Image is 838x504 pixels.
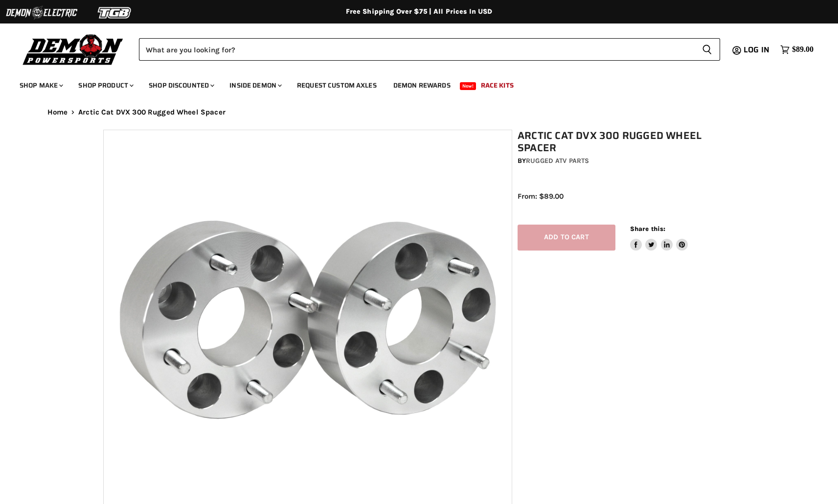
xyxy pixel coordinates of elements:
[139,38,694,61] input: Search
[290,75,384,95] a: Request Custom Axles
[775,43,818,57] a: $89.00
[78,108,226,116] span: Arctic Cat DVX 300 Rugged Wheel Spacer
[139,38,720,61] form: Product
[78,3,152,22] img: TGB Logo 2
[744,44,770,56] span: Log in
[20,32,127,67] img: Demon Powersports
[222,75,288,95] a: Inside Demon
[792,45,814,54] span: $89.00
[526,157,589,165] a: Rugged ATV Parts
[630,225,688,251] aside: Share this:
[47,108,68,116] a: Home
[739,46,775,54] a: Log in
[518,130,741,154] h1: Arctic Cat DVX 300 Rugged Wheel Spacer
[71,75,139,95] a: Shop Product
[474,75,521,95] a: Race Kits
[28,7,811,16] div: Free Shipping Over $75 | All Prices In USD
[630,225,665,232] span: Share this:
[12,75,69,95] a: Shop Make
[12,71,811,95] ul: Main menu
[5,3,78,22] img: Demon Electric Logo 2
[460,82,476,90] span: New!
[141,75,220,95] a: Shop Discounted
[518,192,564,201] span: From: $89.00
[518,156,741,166] div: by
[386,75,458,95] a: Demon Rewards
[28,108,811,116] nav: Breadcrumbs
[694,38,720,61] button: Search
